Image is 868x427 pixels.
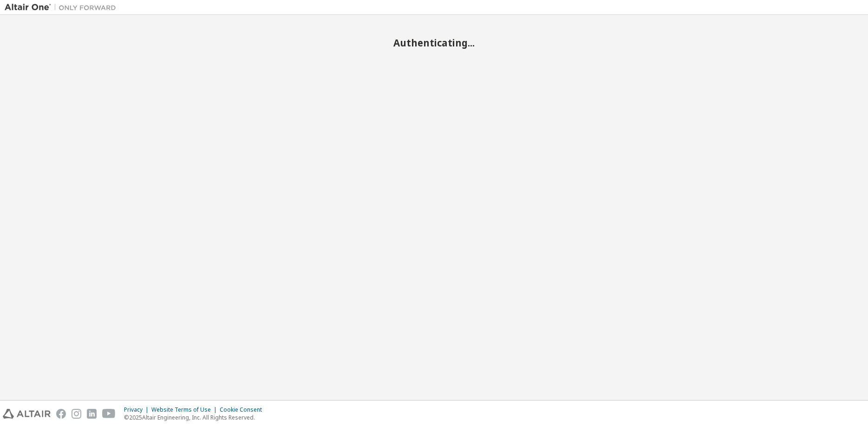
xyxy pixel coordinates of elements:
[56,409,66,419] img: facebook.svg
[72,409,81,419] img: instagram.svg
[5,3,121,12] img: Altair One
[3,409,51,419] img: altair_logo.svg
[87,409,97,419] img: linkedin.svg
[151,406,220,414] div: Website Terms of Use
[124,406,151,414] div: Privacy
[124,414,268,421] p: © 2025 Altair Engineering, Inc. All Rights Reserved.
[220,406,268,414] div: Cookie Consent
[5,37,863,49] h2: Authenticating...
[102,409,116,419] img: youtube.svg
